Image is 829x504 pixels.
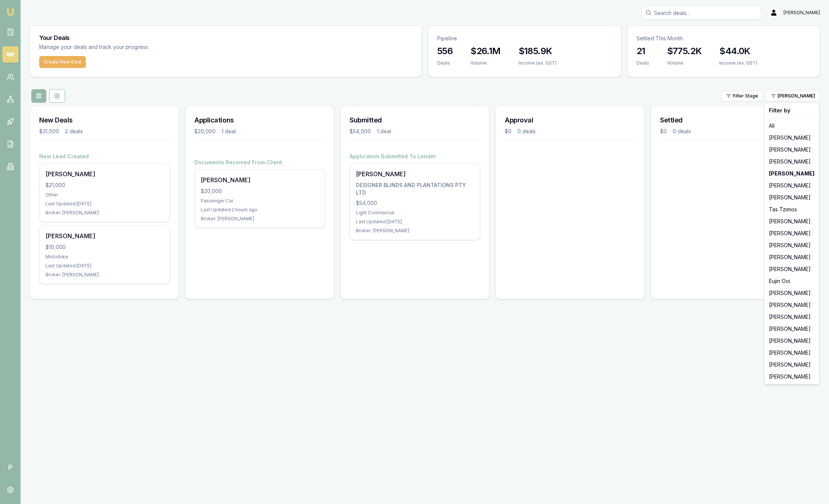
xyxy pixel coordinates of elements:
[766,347,817,359] div: [PERSON_NAME]
[766,132,817,144] div: [PERSON_NAME]
[766,105,817,116] div: Filter by
[766,299,817,311] div: [PERSON_NAME]
[766,180,817,192] div: [PERSON_NAME]
[766,144,817,156] div: [PERSON_NAME]
[766,239,817,251] div: [PERSON_NAME]
[766,192,817,203] div: [PERSON_NAME]
[766,203,817,215] div: Tas Tzimos
[766,275,817,287] div: Eujin Ooi
[766,251,817,263] div: [PERSON_NAME]
[766,263,817,275] div: [PERSON_NAME]
[766,156,817,168] div: [PERSON_NAME]
[766,215,817,227] div: [PERSON_NAME]
[766,359,817,371] div: [PERSON_NAME]
[766,311,817,323] div: [PERSON_NAME]
[766,287,817,299] div: [PERSON_NAME]
[766,371,817,383] div: [PERSON_NAME]
[766,227,817,239] div: [PERSON_NAME]
[769,170,814,177] strong: [PERSON_NAME]
[766,323,817,335] div: [PERSON_NAME]
[766,120,817,132] div: All
[766,335,817,347] div: [PERSON_NAME]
